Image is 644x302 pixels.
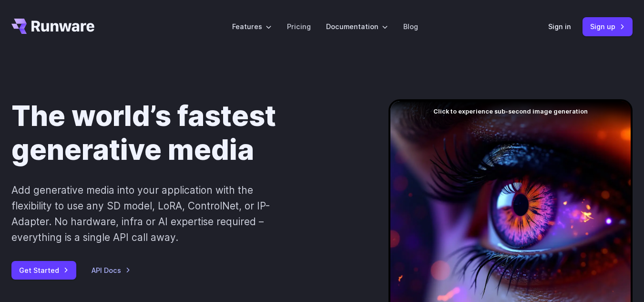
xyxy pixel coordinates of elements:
h1: The world’s fastest generative media [11,99,358,167]
a: Blog [403,21,418,32]
a: API Docs [92,265,131,276]
a: Go to / [11,19,94,34]
a: Pricing [287,21,311,32]
a: Get Started [11,261,76,280]
a: Sign in [548,21,571,32]
a: Sign up [583,17,633,36]
label: Documentation [326,21,388,32]
p: Add generative media into your application with the flexibility to use any SD model, LoRA, Contro... [11,182,289,246]
label: Features [232,21,272,32]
